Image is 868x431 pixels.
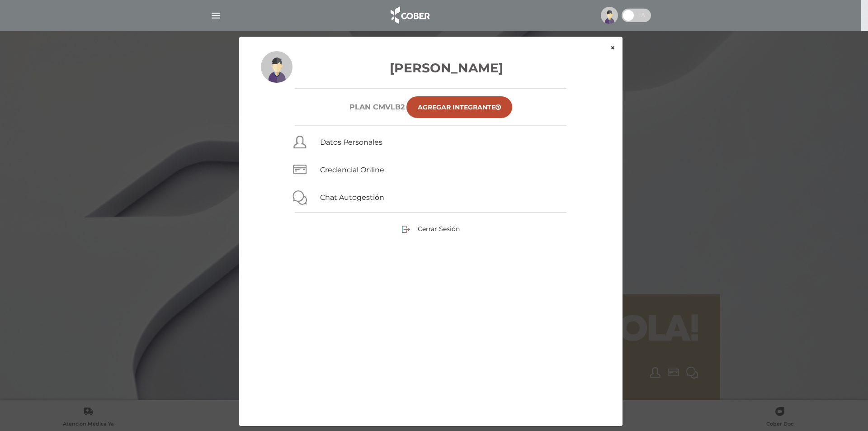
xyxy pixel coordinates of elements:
img: logo_cober_home-white.png [386,5,433,26]
button: × [603,37,623,59]
h6: Plan CMVLB2 [349,103,405,111]
img: sign-out.png [401,225,410,234]
img: Cober_menu-lines-white.svg [210,10,222,21]
img: profile-placeholder.svg [261,51,292,83]
a: Chat Autogestión [320,193,384,202]
a: Cerrar Sesión [401,224,460,232]
h3: [PERSON_NAME] [261,58,601,77]
img: profile-placeholder.svg [601,7,618,24]
a: Credencial Online [320,166,384,174]
span: Cerrar Sesión [418,225,460,233]
a: Agregar Integrante [406,96,512,118]
a: Datos Personales [320,138,382,147]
